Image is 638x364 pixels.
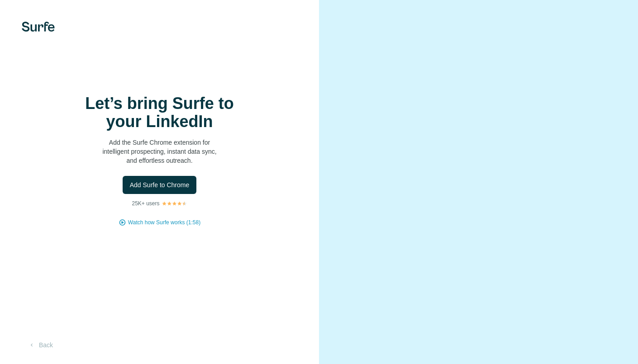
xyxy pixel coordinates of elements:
button: Add Surfe to Chrome [123,176,197,194]
img: Rating Stars [162,201,187,206]
p: 25K+ users [132,199,159,208]
p: Add the Surfe Chrome extension for intelligent prospecting, instant data sync, and effortless out... [69,138,250,165]
img: Surfe's logo [22,22,55,32]
button: Back [22,337,59,353]
button: Watch how Surfe works (1:58) [128,218,200,227]
span: Add Surfe to Chrome [130,180,190,189]
h1: Let’s bring Surfe to your LinkedIn [69,95,250,131]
